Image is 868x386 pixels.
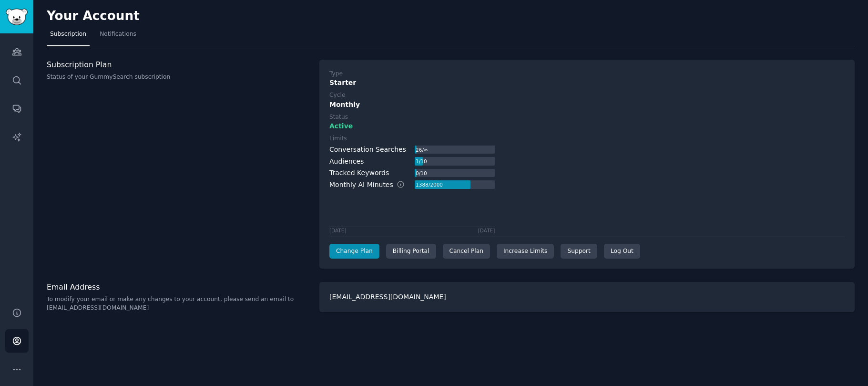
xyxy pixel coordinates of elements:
div: [DATE] [478,227,495,234]
a: Subscription [47,27,90,46]
div: [DATE] [329,227,347,234]
p: To modify your email or make any changes to your account, please send an email to [EMAIL_ADDRESS]... [47,295,309,312]
img: GummySearch logo [6,9,28,25]
div: [EMAIL_ADDRESS][DOMAIN_NAME] [319,282,855,312]
div: Log Out [604,244,640,259]
a: Increase Limits [497,244,554,259]
a: Notifications [96,27,140,46]
div: Tracked Keywords [329,168,389,178]
a: Support [561,244,597,259]
h2: Your Account [47,9,140,24]
div: Cancel Plan [443,244,490,259]
div: Type [329,70,343,78]
a: Change Plan [329,244,379,259]
p: Status of your GummySearch subscription [47,73,309,82]
div: Billing Portal [386,244,436,259]
div: 1 / 10 [415,157,428,166]
div: 26 / ∞ [415,146,429,154]
div: Audiences [329,156,364,167]
div: Monthly AI Minutes [329,180,415,190]
span: Notifications [100,30,136,39]
div: Conversation Searches [329,145,406,155]
div: Starter [329,78,845,88]
div: Monthly [329,100,845,110]
div: 1388 / 2000 [415,180,444,189]
h3: Subscription Plan [47,60,309,70]
div: 0 / 10 [415,169,428,177]
div: Status [329,113,348,122]
span: Subscription [50,30,86,39]
div: Limits [329,135,347,143]
h3: Email Address [47,282,309,292]
span: Active [329,121,353,131]
div: Cycle [329,91,345,100]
